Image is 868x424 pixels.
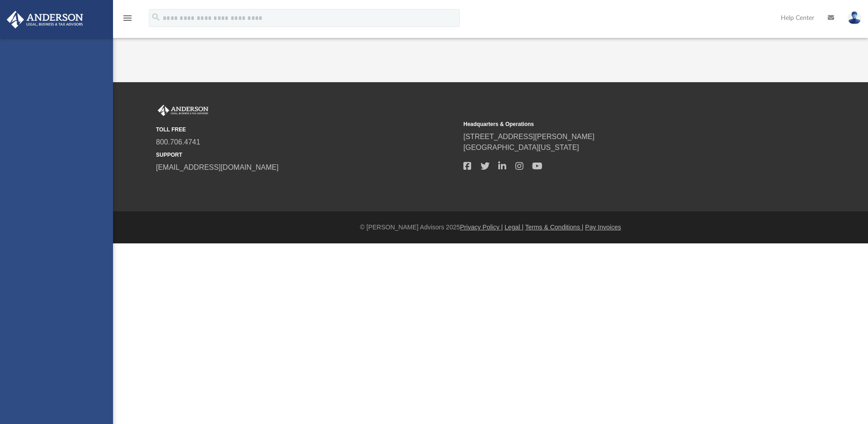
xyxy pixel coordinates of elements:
a: [STREET_ADDRESS][PERSON_NAME] [463,133,594,140]
img: User Pic [848,11,861,24]
a: [GEOGRAPHIC_DATA][US_STATE] [463,144,579,151]
a: 800.706.4741 [156,138,200,146]
a: [EMAIL_ADDRESS][DOMAIN_NAME] [156,163,278,171]
i: search [151,12,161,22]
img: Anderson Advisors Platinum Portal [4,11,86,28]
a: Legal | [505,224,524,231]
img: Anderson Advisors Platinum Portal [156,105,210,116]
a: Pay Invoices [585,224,621,231]
small: TOLL FREE [156,126,457,134]
a: Privacy Policy | [460,224,503,231]
small: Headquarters & Operations [463,120,764,128]
a: Terms & Conditions | [525,224,584,231]
div: © [PERSON_NAME] Advisors 2025 [113,223,868,232]
i: menu [122,13,133,23]
a: menu [122,17,133,23]
small: SUPPORT [156,151,457,159]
